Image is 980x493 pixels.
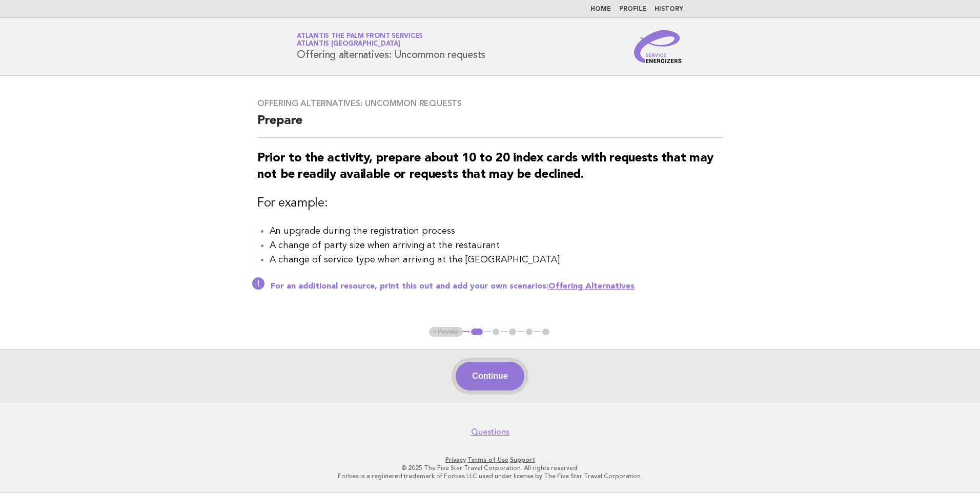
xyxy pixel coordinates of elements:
h2: Prepare [257,113,723,138]
a: Questions [471,427,509,437]
li: An upgrade during the registration process [270,224,723,238]
a: Offering Alternatives [548,282,635,291]
h3: For example: [257,195,723,212]
button: 1 [469,327,484,337]
p: © 2025 The Five Star Travel Corporation. All rights reserved. [176,464,804,472]
p: Forbes is a registered trademark of Forbes LLC used under license by The Five Star Travel Corpora... [176,472,804,480]
p: For an additional resource, print this out and add your own scenarios: [271,281,723,292]
strong: Prior to the activity, prepare about 10 to 20 index cards with requests that may not be readily a... [257,152,713,181]
a: Home [590,6,611,12]
a: Privacy [445,456,466,463]
button: Continue [456,362,524,391]
h3: Offering alternatives: Uncommon requests [257,98,723,109]
a: History [655,6,683,12]
img: Service Energizers [634,30,683,63]
a: Support [510,456,535,463]
span: Atlantis [GEOGRAPHIC_DATA] [297,41,400,48]
a: Terms of Use [467,456,508,463]
h1: Offering alternatives: Uncommon requests [297,33,485,60]
a: Atlantis The Palm Front ServicesAtlantis [GEOGRAPHIC_DATA] [297,33,423,47]
p: · · [176,456,804,464]
li: A change of service type when arriving at the [GEOGRAPHIC_DATA] [270,253,723,267]
li: A change of party size when arriving at the restaurant [270,238,723,253]
a: Profile [619,6,646,12]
